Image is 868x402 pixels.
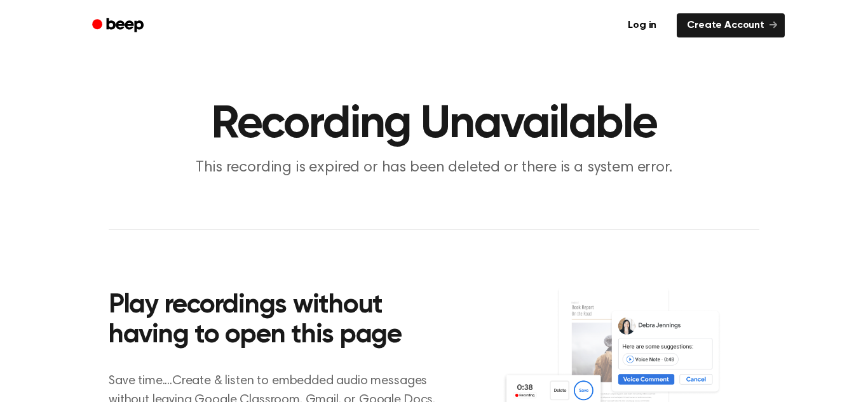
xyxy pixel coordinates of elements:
a: Beep [83,13,155,38]
p: This recording is expired or has been deleted or there is a system error. [190,157,678,178]
a: Log in [615,11,669,40]
h1: Recording Unavailable [109,102,759,147]
h2: Play recordings without having to open this page [109,291,451,351]
a: Create Account [677,13,785,37]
